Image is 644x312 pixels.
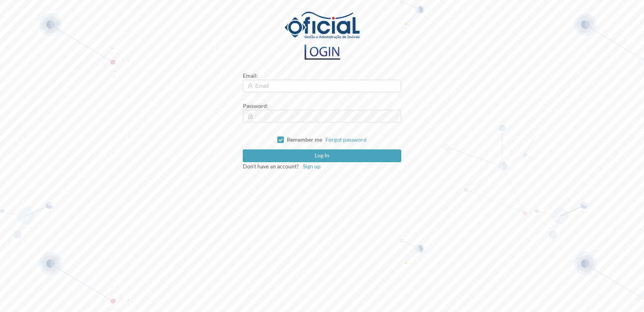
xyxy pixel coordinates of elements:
span: Don‘t have an account? [243,163,299,170]
img: logo [302,45,342,60]
a: Sign up [299,163,321,170]
div: : [243,71,401,80]
img: logo [285,12,360,39]
span: Email [243,72,257,79]
span: Sign up [303,163,321,170]
div: : [243,102,401,110]
button: Log in [243,150,401,162]
i: icon: lock [248,113,253,119]
span: Password [243,102,267,109]
input: Email [243,80,401,92]
span: Remember me [287,136,322,143]
i: icon: user [248,83,253,89]
a: Forgot password [325,136,367,143]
